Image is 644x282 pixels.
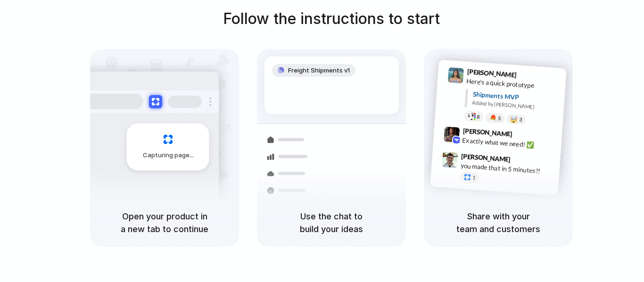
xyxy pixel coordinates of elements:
[143,151,195,160] span: Capturing page
[513,155,533,167] span: 9:47 AM
[467,66,517,80] span: [PERSON_NAME]
[268,210,395,235] h5: Use the chat to build your ideas
[472,175,476,180] span: 1
[461,151,511,164] span: [PERSON_NAME]
[510,116,518,123] div: 🤯
[466,76,561,92] div: Here's a quick prototype
[519,117,522,122] span: 3
[288,66,350,75] span: Freight Shipments v1
[472,89,560,105] div: Shipments MVP
[460,161,554,177] div: you made that in 5 minutes?!
[477,114,480,119] span: 8
[101,210,228,235] h5: Open your product in a new tab to continue
[462,135,556,151] div: Exactly what we need! ✅
[472,98,559,112] div: Added by [PERSON_NAME]
[498,115,501,121] span: 5
[520,71,539,82] span: 9:41 AM
[515,130,535,141] span: 9:42 AM
[462,125,512,139] span: [PERSON_NAME]
[223,8,440,30] h1: Follow the instructions to start
[435,210,561,235] h5: Share with your team and customers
